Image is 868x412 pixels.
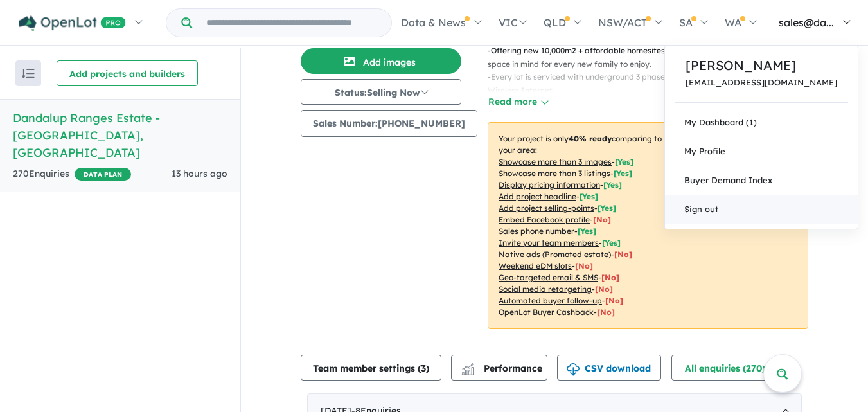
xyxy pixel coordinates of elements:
u: Showcase more than 3 images [499,157,612,166]
u: Add project selling-points [499,203,594,213]
h5: Dandalup Ranges Estate - [GEOGRAPHIC_DATA] , [GEOGRAPHIC_DATA] [13,109,227,161]
span: 13 hours ago [172,168,227,179]
button: Performance [451,355,547,381]
b: 40 % ready [569,134,612,143]
span: 3 [421,363,426,374]
p: Your project is only comparing to other top-performing projects in your area: - - - - - - - - - -... [488,122,808,329]
a: My Dashboard (1) [665,108,858,137]
div: 270 Enquir ies [13,166,131,182]
img: download icon [567,363,580,376]
u: Geo-targeted email & SMS [499,273,598,282]
span: [ Yes ] [615,157,633,166]
span: My Profile [684,146,725,156]
span: [ Yes ] [578,226,596,236]
u: Automated buyer follow-up [499,296,602,305]
span: [No] [601,273,619,282]
u: Weekend eDM slots [499,261,572,271]
span: [No] [605,296,623,305]
u: Display pricing information [499,180,600,190]
button: All enquiries (270) [671,355,788,381]
img: Openlot PRO Logo White [19,15,126,31]
span: [No] [575,261,593,271]
u: Sales phone number [499,226,574,236]
u: Showcase more than 3 listings [499,168,610,178]
input: Try estate name, suburb, builder or developer [195,9,389,37]
button: CSV download [557,355,661,381]
span: [ Yes ] [602,238,621,247]
a: Buyer Demand Index [665,166,858,195]
button: Team member settings (3) [301,355,441,381]
button: Sales Number:[PHONE_NUMBER] [301,110,477,137]
u: Native ads (Promoted estate) [499,249,611,259]
span: [ Yes ] [580,192,598,201]
u: Social media retargeting [499,284,592,294]
button: Status:Selling Now [301,79,461,105]
a: My Profile [665,137,858,166]
u: OpenLot Buyer Cashback [499,307,594,317]
img: sort.svg [22,69,35,78]
span: [No] [595,284,613,294]
span: [ Yes ] [598,203,616,213]
span: [ Yes ] [603,180,622,190]
span: [ Yes ] [614,168,632,178]
p: - Offering new 10,000m2 + affordable homesites, Dandalup Ranges is being built with space in mind... [488,44,819,71]
span: [No] [614,249,632,259]
a: [EMAIL_ADDRESS][DOMAIN_NAME] [686,78,837,87]
u: Add project headline [499,192,576,201]
span: [ No ] [593,215,611,224]
p: - Every lot is serviced with underground 3 phase power, scheme water and NBN Fixed Wireless Inter... [488,71,819,97]
a: Sign out [665,195,858,224]
a: [PERSON_NAME] [686,56,837,75]
button: Add images [301,48,461,74]
button: Read more [488,94,548,109]
button: Add projects and builders [57,60,198,86]
span: DATA PLAN [75,168,131,181]
span: [No] [597,307,615,317]
span: sales@da... [779,16,834,29]
img: line-chart.svg [462,363,474,370]
u: Invite your team members [499,238,599,247]
u: Embed Facebook profile [499,215,590,224]
img: bar-chart.svg [461,367,474,375]
span: Performance [463,363,542,374]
